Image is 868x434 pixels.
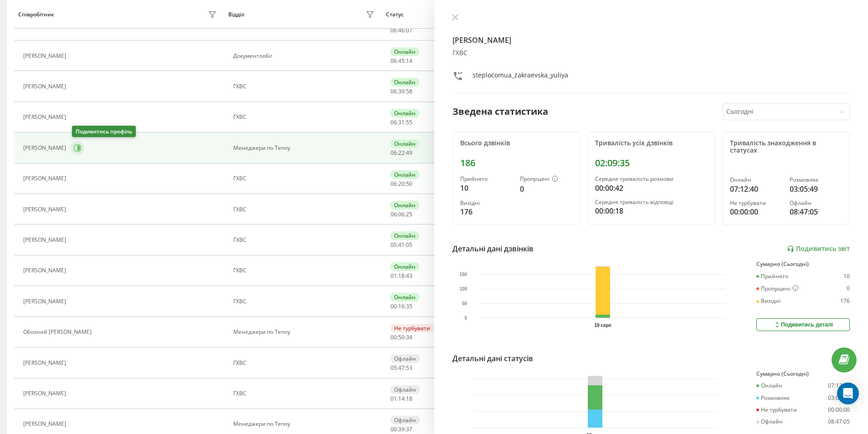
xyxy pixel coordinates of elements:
[595,139,707,147] div: Тривалість усіх дзвінків
[756,371,850,377] div: Сумарно (Сьогодні)
[406,302,412,310] span: 35
[233,53,377,59] div: Документообіг
[828,395,850,401] div: 03:05:49
[390,426,412,433] div: : :
[398,272,405,280] span: 18
[756,273,788,280] div: Прийнято
[390,395,397,403] span: 01
[460,158,572,168] div: 186
[452,49,850,57] div: ГХВС
[23,329,94,335] div: Обозний [PERSON_NAME]
[398,87,405,95] span: 39
[390,241,397,249] span: 05
[390,242,412,248] div: : :
[390,88,412,95] div: : :
[406,425,412,433] span: 37
[452,35,850,46] h4: [PERSON_NAME]
[790,184,842,194] div: 03:05:49
[406,118,412,126] span: 55
[390,425,397,433] span: 00
[390,324,434,332] div: Не турбувати
[398,149,405,157] span: 22
[773,321,833,328] div: Подивитись деталі
[756,318,850,331] button: Подивитись деталі
[790,206,842,217] div: 08:47:05
[730,184,782,194] div: 07:12:40
[756,419,783,425] div: Офлайн
[390,109,419,117] div: Онлайн
[233,421,377,427] div: Менеджери по Теплу
[464,316,467,321] text: 0
[520,176,572,183] div: Пропущені
[390,364,397,372] span: 05
[730,206,782,217] div: 00:00:00
[837,383,859,404] div: Open Intercom Messenger
[390,47,419,56] div: Онлайн
[452,353,533,364] div: Детальні дані статусів
[233,360,377,366] div: ГХВС
[828,383,850,389] div: 07:12:40
[406,364,412,372] span: 53
[233,83,377,90] div: ГХВС
[828,407,850,413] div: 00:00:00
[756,298,781,304] div: Вихідні
[398,302,405,310] span: 16
[18,11,54,18] div: Співробітник
[406,333,412,341] span: 34
[460,183,513,194] div: 10
[520,184,572,194] div: 0
[730,200,782,206] div: Не турбувати
[390,170,419,179] div: Онлайн
[386,11,404,18] div: Статус
[233,175,377,182] div: ГХВС
[390,293,419,301] div: Онлайн
[787,245,850,253] a: Подивитись звіт
[390,149,397,157] span: 06
[390,396,412,402] div: : :
[390,303,412,310] div: : :
[406,149,412,157] span: 49
[398,26,405,34] span: 46
[790,200,842,206] div: Офлайн
[23,360,68,366] div: [PERSON_NAME]
[452,105,548,118] div: Зведена статистика
[595,205,707,216] div: 00:00:18
[406,395,412,403] span: 18
[756,407,797,413] div: Не турбувати
[23,175,68,182] div: [PERSON_NAME]
[460,206,513,217] div: 176
[730,139,842,155] div: Тривалість знаходження в статусах
[390,78,419,87] div: Онлайн
[390,385,420,394] div: Офлайн
[756,383,782,389] div: Онлайн
[390,211,412,218] div: : :
[23,421,68,427] div: [PERSON_NAME]
[23,390,68,397] div: [PERSON_NAME]
[594,323,611,328] text: 19 серп
[595,183,707,194] div: 00:00:42
[390,118,397,126] span: 06
[390,180,397,188] span: 06
[595,158,707,168] div: 02:09:35
[459,286,467,291] text: 100
[390,210,397,218] span: 06
[390,150,412,156] div: : :
[398,180,405,188] span: 20
[406,272,412,280] span: 43
[23,53,68,59] div: [PERSON_NAME]
[233,390,377,397] div: ГХВС
[23,114,68,120] div: [PERSON_NAME]
[390,333,397,341] span: 00
[460,200,513,206] div: Вихідні
[72,126,136,137] div: Подивитись профіль
[390,27,412,34] div: : :
[390,262,419,271] div: Онлайн
[462,301,467,306] text: 50
[233,298,377,305] div: ГХВС
[390,334,412,341] div: : :
[390,58,412,64] div: : :
[23,83,68,90] div: [PERSON_NAME]
[23,298,68,305] div: [PERSON_NAME]
[390,272,397,280] span: 01
[390,231,419,240] div: Онлайн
